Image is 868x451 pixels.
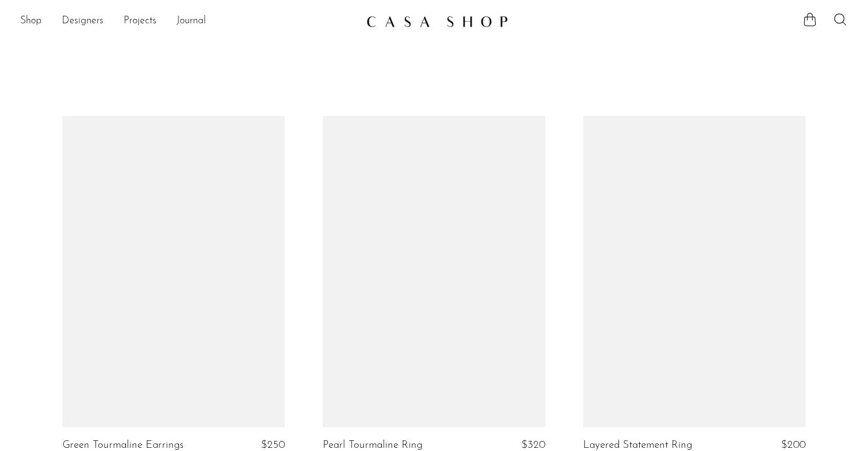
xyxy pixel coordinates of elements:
[20,13,42,30] a: Shop
[781,440,806,450] span: $200
[124,13,156,30] a: Projects
[20,11,356,32] nav: Desktop navigation
[323,440,422,451] a: Pearl Tourmaline Ring
[20,11,356,32] ul: NEW HEADER MENU
[261,440,285,450] span: $250
[176,13,206,30] a: Journal
[62,13,103,30] a: Designers
[583,440,692,451] a: Layered Statement Ring
[62,440,183,451] a: Green Tourmaline Earrings
[521,440,545,450] span: $320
